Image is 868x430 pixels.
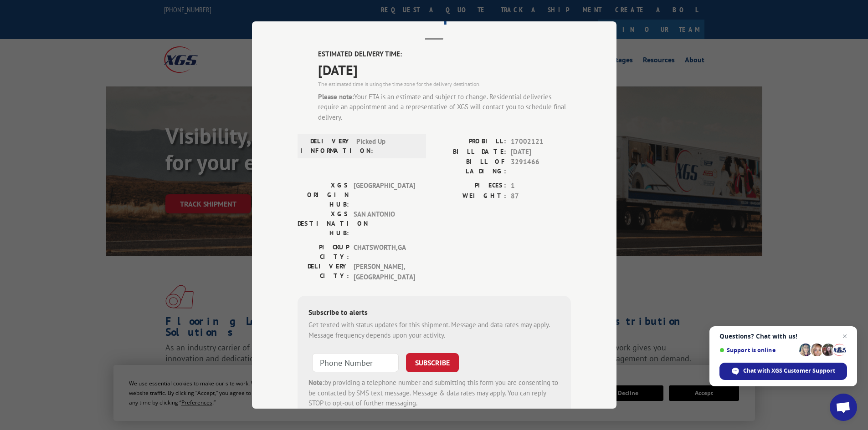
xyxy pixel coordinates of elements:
label: WEIGHT: [434,191,506,202]
span: [DATE] [511,147,571,157]
button: SUBSCRIBE [406,353,459,372]
span: Picked Up [356,137,418,156]
div: Subscribe to alerts [308,307,560,320]
div: Get texted with status updates for this shipment. Message and data rates may apply. Message frequ... [308,320,560,340]
span: [PERSON_NAME] , [GEOGRAPHIC_DATA] [354,262,415,282]
span: CHATSWORTH , GA [354,243,415,262]
span: 1 [511,181,571,191]
label: PROBILL: [434,137,506,147]
input: Phone Number [312,353,399,372]
a: Open chat [830,394,857,421]
div: by providing a telephone number and submitting this form you are consenting to be contacted by SM... [308,378,560,409]
span: 3291466 [511,157,571,176]
label: PICKUP CITY: [298,243,349,262]
span: Chat with XGS Customer Support [743,367,835,375]
span: Questions? Chat with us! [719,333,847,340]
label: DELIVERY CITY: [298,262,349,282]
label: BILL OF LADING: [434,157,506,176]
label: DELIVERY INFORMATION: [300,137,352,156]
label: PIECES: [434,181,506,191]
span: Chat with XGS Customer Support [719,363,847,380]
span: Support is online [719,347,796,354]
label: XGS ORIGIN HUB: [298,181,349,209]
strong: Please note: [318,92,354,101]
label: XGS DESTINATION HUB: [298,209,349,238]
label: BILL DATE: [434,147,506,157]
span: [GEOGRAPHIC_DATA] [354,181,415,209]
strong: Note: [308,378,324,387]
span: 17002121 [511,137,571,147]
span: 87 [511,191,571,202]
div: The estimated time is using the time zone for the delivery destination. [318,80,571,88]
label: ESTIMATED DELIVERY TIME: [318,49,571,60]
div: Your ETA is an estimate and subject to change. Residential deliveries require an appointment and ... [318,92,571,123]
span: [DATE] [318,60,571,80]
span: SAN ANTONIO [354,209,415,238]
